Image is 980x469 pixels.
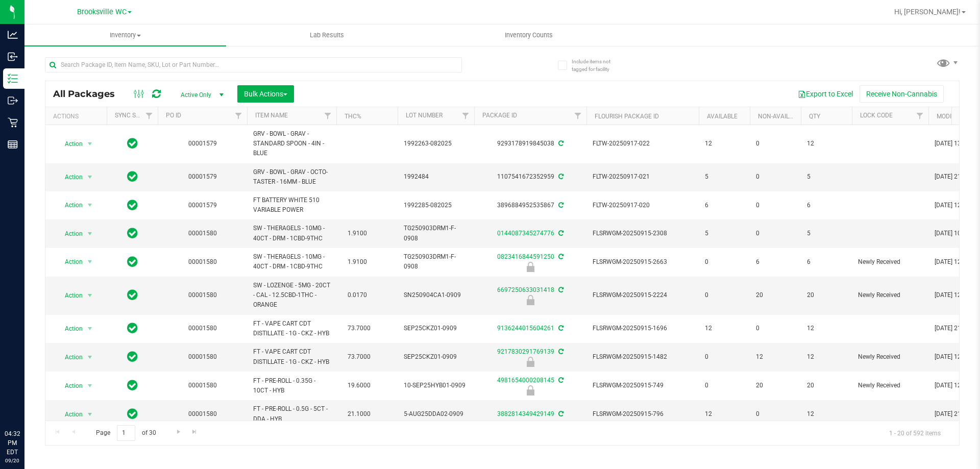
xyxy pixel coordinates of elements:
[84,170,96,184] span: select
[8,30,18,40] inline-svg: Analytics
[127,226,138,240] span: In Sync
[404,324,468,333] span: SEP25CKZ01-0909
[253,224,330,243] span: SW - THERAGELS - 10MG - 40CT - DRM - 1CBD-9THC
[756,172,795,182] span: 0
[56,288,83,303] span: Action
[84,227,96,241] span: select
[127,169,138,184] span: In Sync
[127,136,138,151] span: In Sync
[593,201,693,210] span: FLTW-20250917-020
[557,348,563,355] span: Sync from Compliance System
[8,73,18,84] inline-svg: Inventory
[705,257,744,267] span: 0
[253,376,330,396] span: FT - PRE-ROLL - 0.35G - 10CT - HYB
[8,52,18,62] inline-svg: Inbound
[53,88,125,100] span: All Packages
[807,352,846,362] span: 12
[188,202,217,209] a: 00001579
[237,85,294,103] button: Bulk Actions
[791,85,860,103] button: Export to Excel
[141,107,158,125] a: Filter
[860,112,893,119] a: Lock Code
[342,255,372,269] span: 1.9100
[56,170,83,184] span: Action
[593,352,693,362] span: FLSRWGM-20250915-1482
[24,24,226,46] a: Inventory
[342,226,372,241] span: 1.9100
[557,202,563,209] span: Sync from Compliance System
[188,325,217,332] a: 00001580
[557,286,563,293] span: Sync from Compliance System
[858,257,922,267] span: Newly Received
[187,425,202,439] a: Go to the last page
[807,201,846,210] span: 6
[342,350,376,364] span: 73.7000
[593,172,693,182] span: FLTW-20250917-021
[56,379,83,393] span: Action
[491,31,567,40] span: Inventory Counts
[557,377,563,384] span: Sync from Compliance System
[705,139,744,149] span: 12
[705,172,744,182] span: 5
[8,95,18,106] inline-svg: Outbound
[404,352,468,362] span: SEP25CKZ01-0909
[593,139,693,149] span: FLTW-20250917-022
[593,229,693,238] span: FLSRWGM-20250915-2308
[115,112,154,119] a: Sync Status
[84,137,96,151] span: select
[473,201,588,210] div: 3896884952535867
[56,198,83,212] span: Action
[756,229,795,238] span: 0
[253,404,330,424] span: FT - PRE-ROLL - 0.5G - 5CT - DDA - HYB
[404,201,468,210] span: 1992285-082025
[56,322,83,336] span: Action
[188,410,217,417] a: 00001580
[756,409,795,419] span: 0
[342,288,372,303] span: 0.0170
[707,113,738,120] a: Available
[705,381,744,390] span: 0
[557,173,563,180] span: Sync from Compliance System
[56,227,83,241] span: Action
[188,230,217,237] a: 00001580
[253,167,330,187] span: GRV - BOWL - GRAV - OCTO-TASTER - 16MM - BLUE
[127,288,138,302] span: In Sync
[127,378,138,392] span: In Sync
[860,85,944,103] button: Receive Non-Cannabis
[473,385,588,396] div: Newly Received
[84,198,96,212] span: select
[807,139,846,149] span: 12
[497,230,554,237] a: 0144087345274776
[188,140,217,147] a: 00001579
[253,252,330,271] span: SW - THERAGELS - 10MG - 40CT - DRM - 1CBD-9THC
[807,381,846,390] span: 20
[188,382,217,389] a: 00001580
[320,107,336,125] a: Filter
[84,322,96,336] span: select
[858,352,922,362] span: Newly Received
[230,107,247,125] a: Filter
[705,229,744,238] span: 5
[84,350,96,364] span: select
[473,357,588,367] div: Newly Received
[557,325,563,332] span: Sync from Compliance System
[807,290,846,300] span: 20
[593,409,693,419] span: FLSRWGM-20250915-796
[56,255,83,269] span: Action
[127,407,138,421] span: In Sync
[253,347,330,366] span: FT - VAPE CART CDT DISTILLATE - 1G - CKZ - HYB
[557,253,563,260] span: Sync from Compliance System
[24,31,226,40] span: Inventory
[570,107,586,125] a: Filter
[188,258,217,265] a: 00001580
[8,117,18,128] inline-svg: Retail
[756,201,795,210] span: 0
[117,425,135,441] input: 1
[296,31,358,40] span: Lab Results
[404,290,468,300] span: SN250904CA1-0909
[84,255,96,269] span: select
[894,8,961,16] span: Hi, [PERSON_NAME]!
[345,113,361,120] a: THC%
[5,457,20,464] p: 09/20
[188,173,217,180] a: 00001579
